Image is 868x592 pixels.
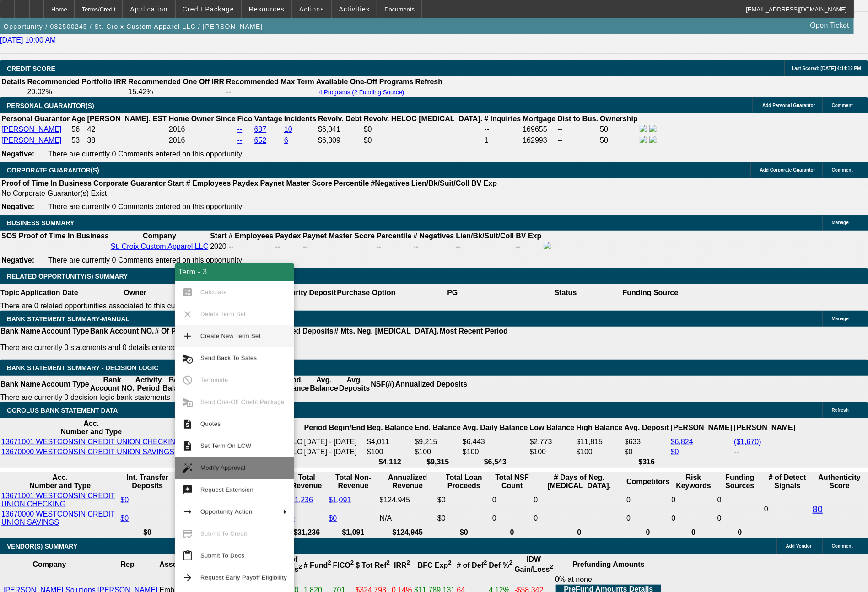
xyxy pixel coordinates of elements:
td: 20.02% [27,87,127,97]
b: Paynet Master Score [303,232,375,240]
th: Refresh [415,77,443,86]
th: 0 [492,528,533,537]
td: 0 [671,491,716,509]
sup: 2 [299,564,302,570]
b: Ownership [600,115,638,123]
a: St. Croix Custom Apparel LLC [111,242,208,250]
sup: 2 [407,560,410,566]
td: $100 [462,447,528,457]
b: Prefunding Amounts [572,560,645,568]
th: Total Revenue [286,473,327,490]
span: Set Term On LCW [200,442,251,449]
td: $6,443 [462,437,528,447]
a: $0 [286,514,295,522]
b: Personal Guarantor [1,115,70,123]
b: [PERSON_NAME]. EST [87,115,167,123]
b: BV Exp [516,232,542,240]
td: No Corporate Guarantor(s) Exist [1,189,501,198]
b: # Employees [229,232,274,240]
a: [PERSON_NAME] [1,136,62,144]
td: 0 [764,491,811,527]
b: Home Owner Since [169,115,236,123]
th: $4,112 [367,457,413,467]
mat-icon: cancel_schedule_send [182,353,193,364]
mat-icon: auto_fix_high [182,463,193,474]
b: Paydex [233,179,259,187]
b: Percentile [377,232,411,240]
a: $0 [329,514,337,522]
th: Application Date [20,284,78,301]
span: Request Early Payoff Eligibility [200,574,287,581]
button: Application [123,0,174,18]
th: Annualized Revenue [379,473,436,490]
div: -- [377,242,411,251]
b: Paydex [275,232,301,240]
b: Company [143,232,176,240]
td: 50 [599,135,638,145]
td: [DATE] - [DATE] [304,437,366,447]
img: linkedin-icon.png [649,136,657,143]
button: Credit Package [176,0,241,18]
td: -- [275,242,302,252]
a: 13671001 WESTCONSIN CREDIT UNION CHECKING [1,492,115,508]
th: Annualized Deposits [261,327,334,336]
th: Bank Account NO. [90,327,155,336]
a: 13670000 WESTCONSIN CREDIT UNION SAVINGS [1,448,174,456]
b: Start [167,179,184,187]
th: # Of Periods [155,327,199,336]
b: Start [210,232,226,240]
td: $0 [437,510,491,527]
sup: 2 [448,560,452,566]
span: Modify Approval [200,464,246,471]
mat-icon: request_quote [182,419,193,430]
div: -- [303,242,375,251]
td: $6,309 [318,135,362,145]
a: 13670000 WESTCONSIN CREDIT UNION SAVINGS [1,510,115,526]
a: $1,091 [329,496,351,504]
a: $0 [120,514,129,522]
b: Percentile [334,179,369,187]
th: $9,315 [415,457,461,467]
img: linkedin-icon.png [649,125,657,132]
th: # Days of Neg. [MEDICAL_DATA]. [534,473,625,490]
td: 50 [599,124,638,135]
a: -- [237,136,243,144]
div: $124,945 [380,496,436,504]
b: # Employees [186,179,231,187]
b: #Negatives [371,179,410,187]
td: -- [516,242,542,252]
span: -- [229,242,234,250]
td: $0 [363,124,483,135]
b: Vantage [254,115,282,123]
b: Lien/Bk/Suit/Coll [411,179,469,187]
p: There are currently 0 statements and 0 details entered on this opportunity [0,344,508,352]
td: -- [455,242,514,252]
th: Most Recent Period [439,327,508,336]
span: Comment [832,103,853,108]
span: Resources [249,5,285,13]
th: # Mts. Neg. [MEDICAL_DATA]. [334,327,439,336]
span: Application [130,5,167,13]
td: $6,041 [318,124,362,135]
th: PG [396,284,509,301]
th: Avg. Balance [309,376,338,393]
td: 1 [484,135,521,145]
b: BFC Exp [418,561,452,569]
span: There are currently 0 Comments entered on this opportunity [48,256,242,264]
th: Funding Sources [717,473,763,490]
th: Recommended Max Term [226,77,315,86]
a: 652 [254,136,267,144]
b: Asset Equipment Type [159,560,237,568]
span: RELATED OPPORTUNITY(S) SUMMARY [7,273,128,280]
td: 0 [534,510,625,527]
span: There are currently 0 Comments entered on this opportunity [48,150,242,158]
a: $6,824 [671,438,693,446]
button: Actions [292,0,331,18]
th: Account Type [41,327,90,336]
span: Manage [832,220,849,225]
th: 0 [534,528,625,537]
td: 0 [492,491,533,509]
th: [PERSON_NAME] [733,419,796,436]
b: Mortgage [523,115,556,123]
span: Submit To Docs [200,552,244,559]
